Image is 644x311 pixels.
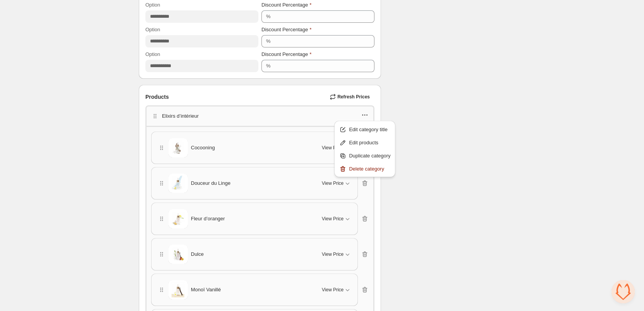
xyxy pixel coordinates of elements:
button: View Price [317,248,356,260]
label: Option [145,1,160,9]
span: Monoï Vanillé [191,286,221,294]
span: Fleur d’oranger [191,215,225,223]
img: Douceur du Linge [169,174,188,193]
button: View Price [317,142,356,154]
img: Fleur d’oranger [169,209,188,228]
span: View Price [322,251,344,257]
img: Monoï Vanillé [169,280,188,299]
span: View Price [322,180,344,186]
button: View Price [317,177,356,189]
label: Discount Percentage [261,26,312,34]
span: View Price [322,287,344,293]
label: Discount Percentage [261,51,312,58]
div: % [266,13,271,20]
img: Dulce [169,245,188,264]
span: Dulce [191,250,204,258]
p: Elixirs d’intérieur [162,112,199,120]
label: Option [145,51,160,58]
img: Cocooning [169,138,188,157]
span: Refresh Prices [337,94,370,100]
div: % [266,37,271,45]
label: Option [145,26,160,34]
span: Products [145,93,169,101]
button: View Price [317,213,356,225]
span: Delete category [349,165,391,173]
span: Douceur du Linge [191,179,231,187]
span: View Price [322,145,344,151]
button: Refresh Prices [327,91,374,102]
button: View Price [317,284,356,296]
span: View Price [322,216,344,222]
span: Cocooning [191,144,215,152]
div: Open chat [612,280,635,303]
span: Edit category title [349,126,391,134]
span: Duplicate category [349,152,391,160]
label: Discount Percentage [261,1,312,9]
span: Edit products [349,139,391,147]
div: % [266,62,271,70]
